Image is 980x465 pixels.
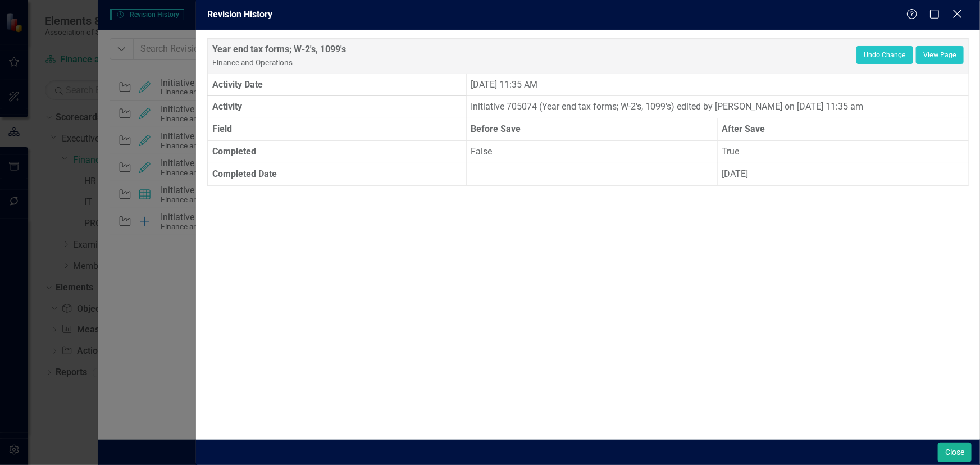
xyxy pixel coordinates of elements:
[208,74,467,96] th: Activity Date
[207,9,272,20] span: Revision History
[717,163,968,185] td: [DATE]
[208,96,467,118] th: Activity
[466,96,968,118] td: Initiative 705074 (Year end tax forms; W-2's, 1099's) edited by [PERSON_NAME] on [DATE] 11:35 am
[212,43,856,69] div: Year end tax forms; W-2's, 1099's
[916,46,964,64] a: View Page
[717,141,968,163] td: True
[212,58,293,67] small: Finance and Operations
[717,118,968,141] th: After Save
[466,141,717,163] td: False
[208,163,467,185] th: Completed Date
[856,46,913,64] button: Undo Change
[208,118,467,141] th: Field
[208,141,467,163] th: Completed
[938,443,972,462] button: Close
[466,118,717,141] th: Before Save
[466,74,968,96] td: [DATE] 11:35 AM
